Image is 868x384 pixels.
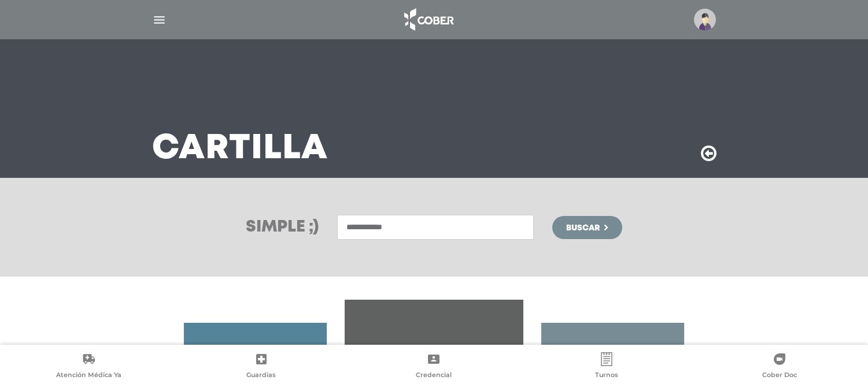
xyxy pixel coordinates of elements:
span: Buscar [566,224,600,232]
a: Guardias [175,352,348,382]
a: Turnos [520,352,693,382]
h3: Simple ;) [246,219,319,236]
img: profile-placeholder.svg [694,9,716,31]
img: logo_cober_home-white.png [398,6,459,33]
button: Buscar [552,216,622,239]
h3: Cartilla [152,134,328,164]
a: Credencial [348,352,520,382]
span: Guardias [246,371,276,381]
span: Credencial [416,371,452,381]
a: Atención Médica Ya [2,352,175,382]
img: Cober_menu-lines-white.svg [152,13,167,27]
a: Cober Doc [693,352,866,382]
span: Turnos [595,371,618,381]
span: Cober Doc [762,371,797,381]
span: Atención Médica Ya [56,371,121,381]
